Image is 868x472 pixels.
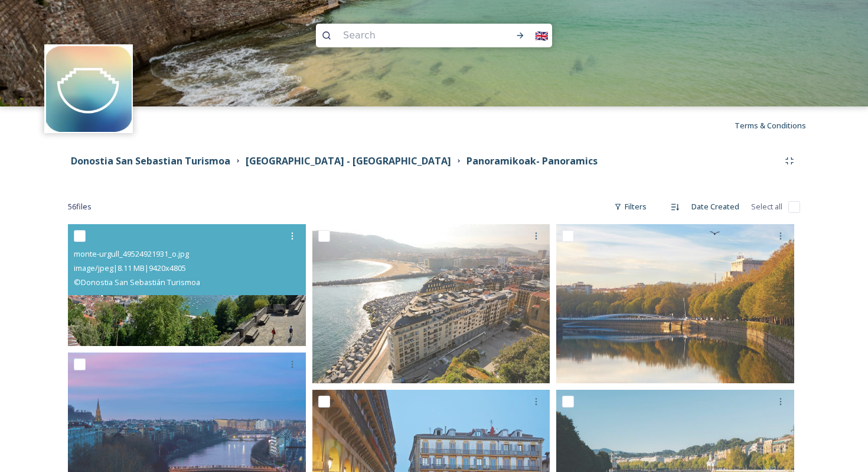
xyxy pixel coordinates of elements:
div: 🇬🇧 [531,25,552,46]
span: © Donostia San Sebastián Turismoa [74,277,200,287]
strong: Donostia San Sebastian Turismoa [71,154,230,167]
span: monte-urgull_49524921931_o.jpg [74,248,189,259]
div: Filters [608,195,652,218]
img: vistas-desde-urgull_25101201229_o.jpg [312,224,550,383]
span: image/jpeg | 8.11 MB | 9420 x 4805 [74,263,186,273]
a: Terms & Conditions [735,118,824,132]
img: Amara ibaia udazkena [556,224,794,383]
strong: [GEOGRAPHIC_DATA] - [GEOGRAPHIC_DATA] [246,154,451,167]
div: Date Created [686,195,745,218]
span: Terms & Conditions [735,120,806,131]
span: Select all [751,201,782,212]
strong: Panoramikoak- Panoramics [466,154,598,167]
img: images.jpeg [46,46,132,132]
input: Search [337,22,488,49]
